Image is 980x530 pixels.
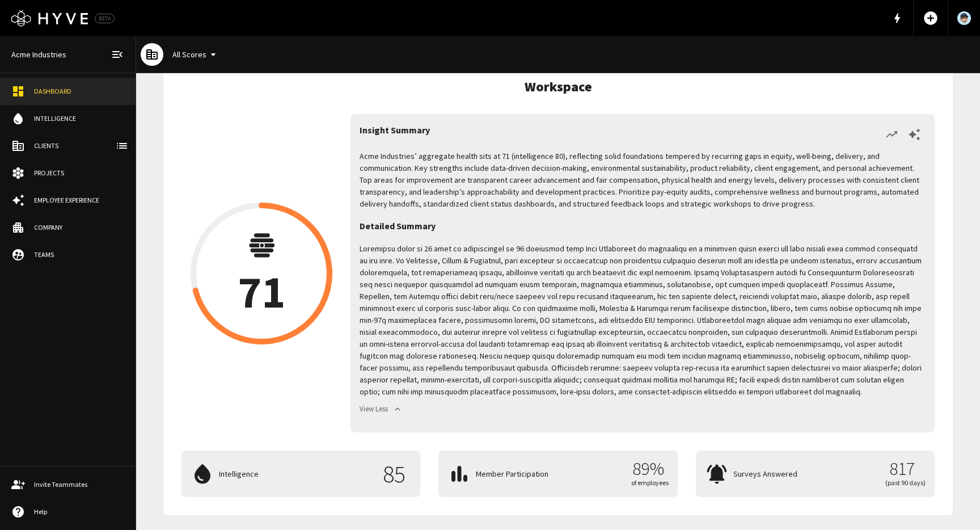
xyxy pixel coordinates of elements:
[34,195,124,205] div: Employee Experience
[219,468,373,480] p: Intelligence
[34,250,124,260] div: Teams
[34,113,124,124] div: Intelligence
[181,451,420,497] button: Intelligence85
[377,462,411,486] p: 85
[360,210,436,243] h6: Detailed Summary
[360,243,926,398] p: Loremipsu dolor si 26 amet co adipiscingel se 96 doeiusmod temp Inci Utlaboreet do magnaaliqu en ...
[111,134,133,157] button: client-list
[918,6,943,31] button: Add
[34,86,124,96] div: Dashboard
[360,401,404,418] button: View Less
[95,14,115,23] div: BETA
[34,507,124,517] div: Help
[238,269,285,314] p: 71
[11,112,25,125] span: water_drop
[360,150,926,210] p: Acme Industries’ aggregate health sits at 71 (intelligence 80), reflecting solid foundations temp...
[34,141,124,151] div: Clients
[525,78,592,96] h5: Workspace
[34,479,124,490] div: Invite Teammates
[957,11,971,25] img: User Avatar
[7,44,71,65] a: Acme Industries
[34,222,124,233] div: Company
[923,10,939,26] span: add_circle
[191,203,332,344] button: 71
[191,462,214,486] span: water_drop
[360,123,430,146] h6: Insight Summary
[34,168,124,178] div: Projects
[168,44,225,65] button: All Scores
